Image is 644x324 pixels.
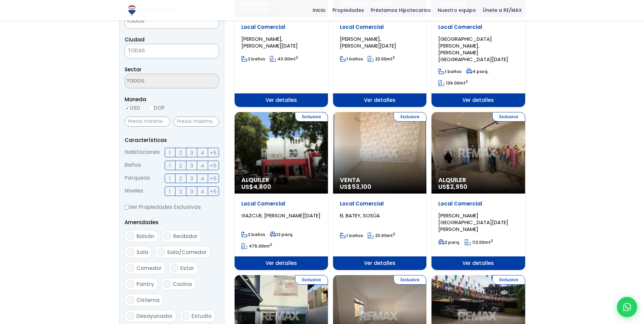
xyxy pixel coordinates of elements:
[333,112,426,270] a: Exclusiva Venta US$53,100 Local Comercial EL BATEY, SOSÚA 1 baños 23.60mt2 Ver detalles
[125,14,191,29] textarea: Search
[125,44,219,58] span: TODAS
[125,106,130,111] input: USD
[125,136,219,144] p: Características
[127,312,135,320] input: Desayunador
[169,161,171,170] span: 1
[438,80,468,86] span: mt
[163,232,171,240] input: Recibidor
[375,56,386,62] span: 22.00
[333,256,426,270] span: Ver detalles
[492,275,525,285] span: Exclusiva
[125,148,160,157] span: Habitaciones
[295,275,328,285] span: Exclusiva
[125,46,219,55] span: TODAS
[393,275,426,285] span: Exclusiva
[241,232,265,237] span: 2 baños
[127,248,135,256] input: Sala
[438,69,461,74] span: 1 baños
[431,256,525,270] span: Ver detalles
[125,36,145,43] span: Ciudad
[438,239,460,245] span: 2 parq.
[210,187,217,196] span: +5
[368,56,395,62] span: mt
[438,35,508,63] span: [GEOGRAPHIC_DATA][PERSON_NAME], [PERSON_NAME][GEOGRAPHIC_DATA][DATE]
[167,249,207,256] span: Sala/Comedor
[179,148,182,157] span: 2
[210,174,217,183] span: +5
[210,161,217,170] span: +5
[190,161,193,170] span: 3
[249,243,264,249] span: 475.00
[333,93,426,107] span: Ver detalles
[340,56,363,62] span: 1 baños
[340,35,396,49] span: [PERSON_NAME], [PERSON_NAME][DATE]
[148,106,154,111] input: DOP
[127,296,135,304] input: Cisterna
[125,203,219,211] label: Ver Propiedades Exclusivas
[169,148,171,157] span: 1
[235,256,328,270] span: Ver detalles
[125,66,142,73] span: Sector
[393,232,395,237] sup: 2
[190,174,193,183] span: 3
[241,243,272,249] span: mt
[340,182,371,191] span: US$
[125,161,141,170] span: Baños
[190,148,193,157] span: 3
[182,312,190,320] input: Estudio
[241,24,321,31] p: Local Comercial
[270,232,293,237] span: 12 parq.
[329,5,367,15] span: Propiedades
[340,212,380,219] span: EL BATEY, SOSÚA
[340,200,420,207] p: Local Comercial
[179,174,182,183] span: 2
[125,74,191,89] textarea: Search
[125,95,219,104] span: Moneda
[450,182,467,191] span: 2,950
[127,232,135,240] input: Balcón
[201,174,204,183] span: 4
[136,233,154,240] span: Balcón
[125,174,150,183] span: Parqueos
[125,116,170,127] input: Precio mínimo
[125,205,129,210] input: Ver Propiedades Exclusivas
[169,187,171,196] span: 1
[173,116,219,127] input: Precio máximo
[368,233,395,238] span: mt
[434,5,479,15] span: Nuestro equipo
[201,148,204,157] span: 4
[163,280,171,288] input: Cocina
[173,233,198,240] span: Recibidor
[479,5,525,15] span: Únete a RE/MAX
[173,281,192,288] span: Cocina
[136,265,162,272] span: Comedor
[136,296,160,304] span: Cisterna
[438,212,508,233] span: [PERSON_NAME][GEOGRAPHIC_DATA][DATE][PERSON_NAME]
[375,233,387,238] span: 23.60
[241,177,321,183] span: Alquiler
[438,182,467,191] span: US$
[465,79,468,84] sup: 2
[125,186,143,196] span: Niveles
[270,56,298,62] span: mt
[472,239,484,245] span: 112.00
[340,24,420,31] p: Local Comercial
[352,182,371,191] span: 53,100
[127,280,135,288] input: Pantry
[127,264,135,272] input: Comedor
[190,187,193,196] span: 3
[431,93,525,107] span: Ver detalles
[169,174,171,183] span: 1
[309,5,329,15] span: Inicio
[277,56,290,62] span: 43.00
[340,177,420,183] span: Venta
[340,233,363,238] span: 1 baños
[492,112,525,122] span: Exclusiva
[295,112,328,122] span: Exclusiva
[241,35,298,49] span: [PERSON_NAME], [PERSON_NAME][DATE]
[210,148,217,157] span: +5
[201,161,204,170] span: 4
[170,264,179,272] input: Estar
[179,187,182,196] span: 2
[128,47,145,54] span: TODAS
